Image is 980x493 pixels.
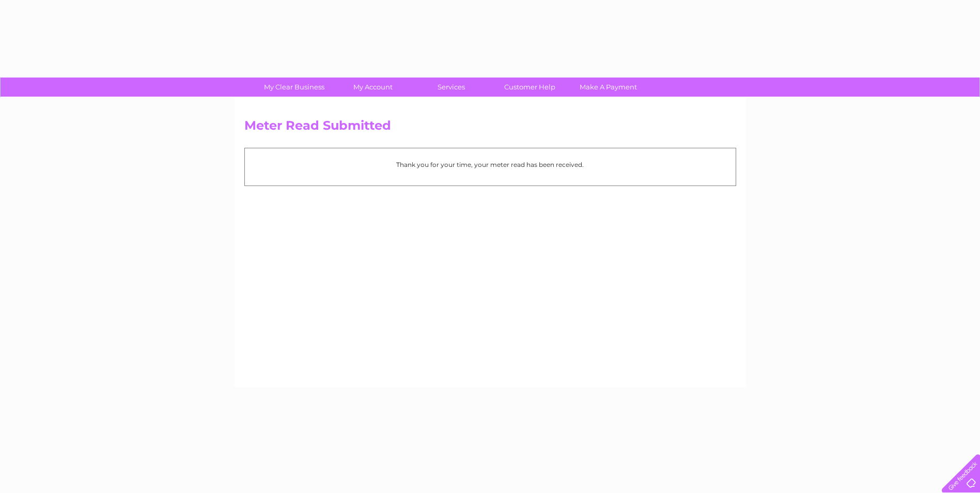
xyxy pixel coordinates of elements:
[250,160,730,170] p: Thank you for your time, your meter read has been received.
[487,78,572,97] a: Customer Help
[566,78,651,97] a: Make A Payment
[244,118,736,138] h2: Meter Read Submitted
[409,78,494,97] a: Services
[330,78,415,97] a: My Account
[252,78,337,97] a: My Clear Business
